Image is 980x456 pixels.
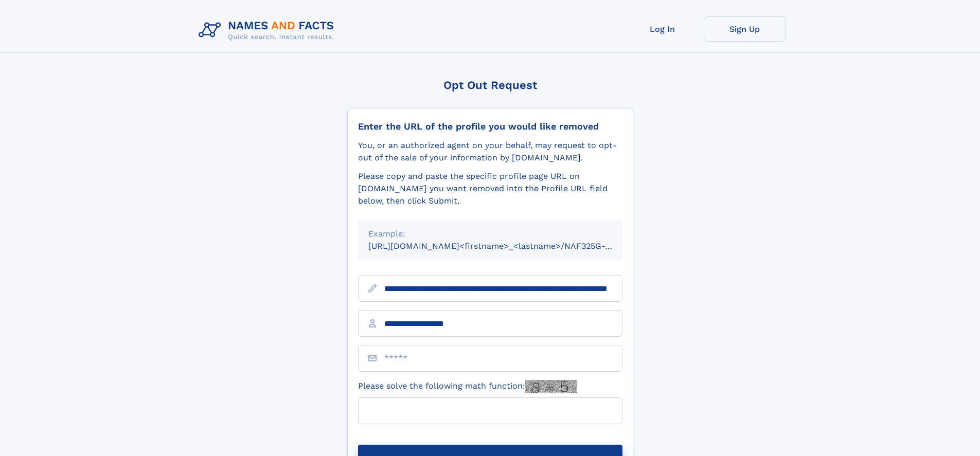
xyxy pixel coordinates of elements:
[358,121,622,132] div: Enter the URL of the profile you would like removed
[704,16,786,42] a: Sign Up
[347,79,633,92] div: Opt Out Request
[194,16,343,44] img: Logo Names and Facts
[358,139,622,164] div: You, or an authorized agent on your behalf, may request to opt-out of the sale of your informatio...
[358,170,622,207] div: Please copy and paste the specific profile page URL on [DOMAIN_NAME] you want removed into the Pr...
[621,16,704,42] a: Log In
[368,241,642,251] small: [URL][DOMAIN_NAME]<firstname>_<lastname>/NAF325G-xxxxxxxx
[358,380,577,393] label: Please solve the following math function:
[368,228,612,240] div: Example:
